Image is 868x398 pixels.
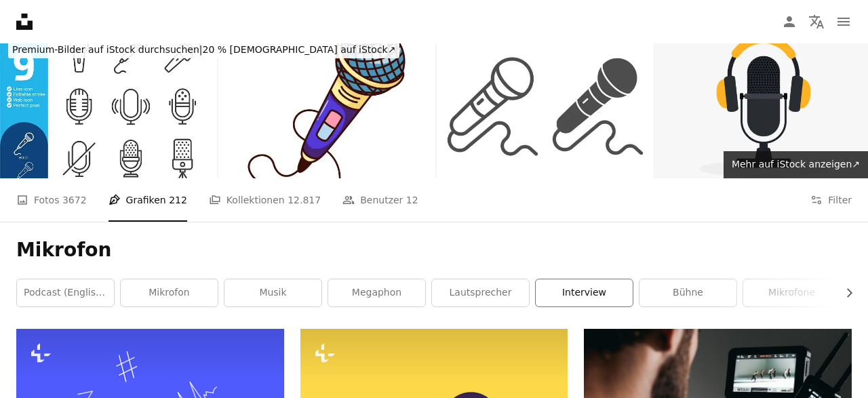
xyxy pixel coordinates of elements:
a: Mikrofon [121,279,218,306]
a: Benutzer 12 [342,178,418,222]
span: Premium-Bilder auf iStock durchsuchen | [12,44,203,55]
h1: Mikrofon [16,238,852,262]
button: Menü [830,8,857,35]
a: Megaphon [328,279,425,306]
img: Mikrofonlinie und Volumenkörper-Symbol, Sound-Design-Konzept, Mikrofon-Zeichen auf weißem Hinterg... [437,34,654,178]
a: Anmelden / Registrieren [776,8,803,35]
a: Fotos 3672 [16,178,87,222]
a: Mehr auf iStock anzeigen↗ [724,151,868,178]
img: Groovy Cartoon-Mikrofon mit Kabel [218,34,435,178]
a: Bühne [639,279,736,306]
button: Filter [810,178,852,222]
a: Musik [224,279,321,306]
span: 12 [406,193,418,207]
span: 20 % [DEMOGRAPHIC_DATA] auf iStock ↗ [12,44,395,55]
a: Mikrofone [743,279,840,306]
span: Mehr auf iStock anzeigen ↗ [732,159,860,170]
button: Liste nach rechts verschieben [837,279,852,306]
button: Sprache [803,8,830,35]
span: 3672 [62,193,87,207]
a: Interview [536,279,633,306]
a: Kollektionen 12.817 [209,178,321,222]
a: Lautsprecher [432,279,529,306]
a: Podcast (Englisch) [17,279,114,306]
span: 12.817 [288,193,321,207]
a: Startseite — Unsplash [16,14,33,30]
